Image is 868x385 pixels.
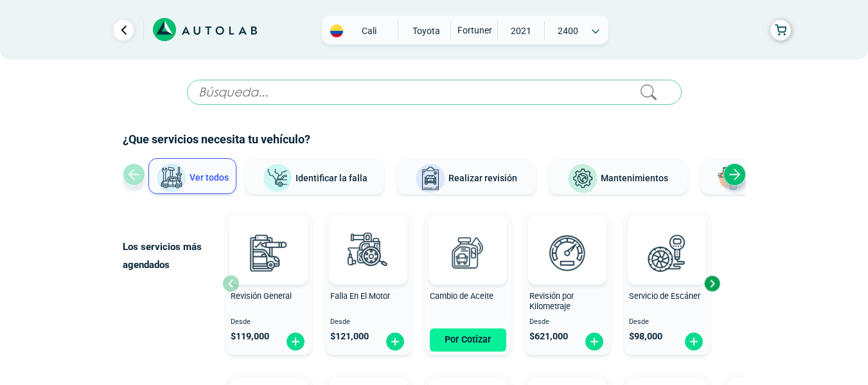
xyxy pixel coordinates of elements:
[231,318,307,327] span: Desde
[448,218,487,256] img: AD0BCuuxAAAAAElFTkSuQmCC
[231,291,292,301] span: Revisión General
[123,238,222,274] p: Los servicios más agendados
[723,163,746,186] div: Next slide
[346,24,392,37] span: Cali
[524,212,611,355] button: Revisión por Kilometraje Desde $621,000
[430,291,493,301] span: Cambio de Aceite
[330,291,390,301] span: Falla En El Motor
[415,163,446,194] img: Realizar revisión
[639,224,695,281] img: escaner-v3.svg
[545,21,590,40] span: 2400
[601,173,668,183] span: Mantenimientos
[629,331,662,342] span: $ 98,000
[285,332,306,352] img: fi_plus-circle2.svg
[539,224,596,281] img: revision_por_kilometraje-v3.svg
[567,163,598,194] img: Mantenimientos
[629,318,705,327] span: Desde
[296,172,368,183] span: Identificar la falla
[148,158,236,194] button: Ver todos
[330,24,343,37] img: Flag of COLOMBIA
[262,163,293,193] img: Identificar la falla
[113,20,134,40] a: Ir al paso anterior
[684,332,704,352] img: fi_plus-circle2.svg
[702,274,722,293] div: Next slide
[584,332,605,352] img: fi_plus-circle2.svg
[430,328,506,352] button: Por Cotizar
[226,212,312,355] button: Revisión General Desde $119,000
[714,163,745,194] img: Latonería y Pintura
[648,218,686,256] img: AD0BCuuxAAAAAElFTkSuQmCC
[340,224,396,281] img: diagnostic_engine-v3.svg
[245,158,384,194] button: Identificar la falla
[448,173,517,183] span: Realizar revisión
[498,21,544,40] span: 2021
[330,318,407,327] span: Desde
[629,291,700,301] span: Servicio de Escáner
[529,318,606,327] span: Desde
[385,332,405,352] img: fi_plus-circle2.svg
[325,212,412,355] button: Falla En El Motor Desde $121,000
[123,131,746,148] h2: ¿Que servicios necesita tu vehículo?
[349,218,387,256] img: AD0BCuuxAAAAAElFTkSuQmCC
[231,331,269,342] span: $ 119,000
[439,224,496,281] img: cambio_de_aceite-v3.svg
[403,21,449,40] span: TOYOTA
[549,158,687,194] button: Mantenimientos
[425,212,511,355] button: Cambio de Aceite Por Cotizar
[548,218,587,256] img: AD0BCuuxAAAAAElFTkSuQmCC
[190,172,229,183] span: Ver todos
[156,163,187,193] img: Ver todos
[187,80,682,105] input: Búsqueda...
[397,158,536,194] button: Realizar revisión
[529,291,574,312] span: Revisión por Kilometraje
[529,331,568,342] span: $ 621,000
[330,331,369,342] span: $ 121,000
[624,212,711,355] button: Servicio de Escáner Desde $98,000
[249,218,288,256] img: AD0BCuuxAAAAAElFTkSuQmCC
[451,21,497,39] span: FORTUNER
[240,224,297,281] img: revision_general-v3.svg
